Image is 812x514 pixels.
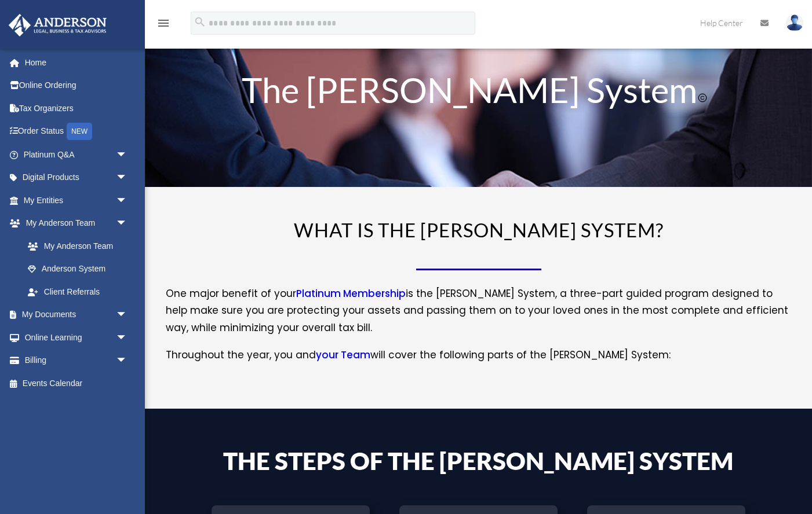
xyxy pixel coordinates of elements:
span: arrow_drop_down [116,166,139,190]
p: Throughout the year, you and will cover the following parts of the [PERSON_NAME] System: [166,347,792,364]
a: Platinum Membership [296,287,406,306]
a: Events Calendar [8,372,145,395]
a: Tax Organizers [8,97,145,120]
a: Home [8,51,145,74]
a: Platinum Q&Aarrow_drop_down [8,143,145,166]
p: One major benefit of your is the [PERSON_NAME] System, a three-part guided program designed to he... [166,285,792,347]
a: Billingarrow_drop_down [8,349,145,372]
span: arrow_drop_down [116,326,139,350]
a: Online Learningarrow_drop_down [8,326,145,349]
span: arrow_drop_down [116,303,139,327]
a: Client Referrals [16,280,145,303]
a: Anderson System [16,258,139,281]
a: My Anderson Teamarrow_drop_down [8,212,145,235]
a: My Anderson Team [16,234,145,258]
i: search [194,16,206,28]
img: User Pic [786,14,803,31]
span: WHAT IS THE [PERSON_NAME] SYSTEM? [294,218,664,241]
a: Digital Productsarrow_drop_down [8,166,145,189]
h1: The [PERSON_NAME] System [212,72,745,113]
span: arrow_drop_down [116,189,139,212]
a: menu [156,20,170,30]
a: your Team [316,348,370,368]
a: My Documentsarrow_drop_down [8,303,145,326]
a: Online Ordering [8,74,145,97]
span: arrow_drop_down [116,349,139,373]
a: Order StatusNEW [8,120,145,144]
img: Anderson Advisors Platinum Portal [5,14,110,36]
span: arrow_drop_down [116,212,139,236]
span: arrow_drop_down [116,143,139,167]
a: My Entitiesarrow_drop_down [8,189,145,212]
i: menu [156,16,170,30]
div: NEW [67,123,92,140]
h4: The Steps of the [PERSON_NAME] System [212,449,745,479]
